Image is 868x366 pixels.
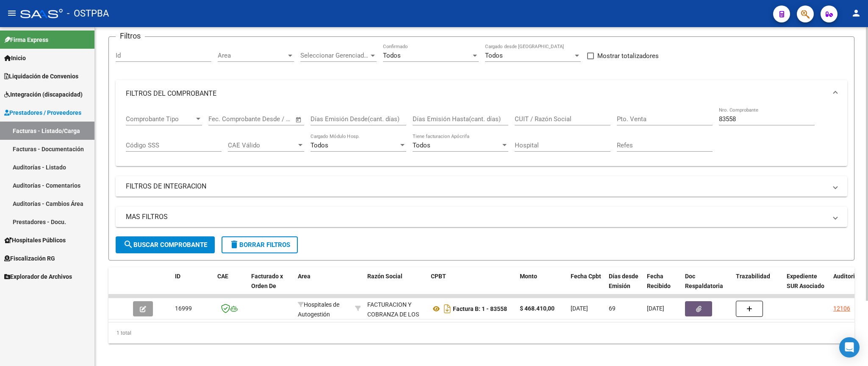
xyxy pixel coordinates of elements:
datatable-header-cell: Trazabilidad [732,267,783,305]
datatable-header-cell: CPBT [427,267,516,305]
button: Open calendar [294,115,304,125]
span: 69 [609,305,616,312]
datatable-header-cell: Expediente SUR Asociado [783,267,830,305]
mat-icon: search [123,239,133,250]
span: Facturado x Orden De [251,273,283,289]
span: - OSTPBA [67,4,109,23]
mat-panel-title: MAS FILTROS [126,212,827,222]
span: Fecha Cpbt [571,273,601,280]
span: Mostrar totalizadores [597,51,659,61]
span: 16999 [175,305,192,312]
span: Expediente SUR Asociado [787,273,824,289]
div: 30715497456 [367,300,424,318]
datatable-header-cell: Area [294,267,352,305]
datatable-header-cell: CAE [214,267,248,305]
datatable-header-cell: Fecha Cpbt [567,267,605,305]
span: Area [298,273,311,280]
input: Fecha inicio [208,115,243,123]
mat-icon: person [851,8,861,18]
h3: Filtros [116,30,145,42]
mat-panel-title: FILTROS DEL COMPROBANTE [126,89,827,98]
span: Integración (discapacidad) [4,90,83,99]
datatable-header-cell: Monto [516,267,567,305]
span: Hospitales de Autogestión [298,301,339,318]
span: Firma Express [4,35,48,44]
datatable-header-cell: Doc Respaldatoria [682,267,732,305]
span: Liquidación de Convenios [4,72,78,81]
div: FILTROS DEL COMPROBANTE [116,107,847,166]
span: Explorador de Archivos [4,272,72,281]
span: Buscar Comprobante [123,241,207,249]
span: Todos [485,52,503,59]
div: Open Intercom Messenger [839,337,860,358]
span: [DATE] [571,305,588,312]
strong: Factura B: 1 - 83558 [453,305,507,312]
div: FACTURACION Y COBRANZA DE LOS EFECTORES PUBLICOS S.E. [367,300,424,338]
datatable-header-cell: Facturado x Orden De [248,267,294,305]
span: Doc Respaldatoria [685,273,723,289]
span: Inicio [4,53,26,63]
button: Borrar Filtros [222,236,298,253]
span: Fiscalización RG [4,254,55,263]
span: ID [175,273,180,280]
input: Fecha fin [250,115,291,123]
span: Borrar Filtros [229,241,290,249]
span: Todos [413,141,430,149]
div: 1 total [108,322,854,344]
span: CPBT [431,273,446,280]
span: Razón Social [367,273,402,280]
div: 12106 [833,304,850,313]
span: Trazabilidad [736,273,770,280]
datatable-header-cell: ID [172,267,214,305]
datatable-header-cell: Días desde Emisión [605,267,643,305]
mat-icon: delete [229,239,239,250]
mat-expansion-panel-header: FILTROS DEL COMPROBANTE [116,80,847,107]
span: CAE [217,273,228,280]
span: Area [218,52,286,59]
span: Fecha Recibido [647,273,671,289]
span: Todos [383,52,401,59]
span: Comprobante Tipo [126,115,194,123]
span: Seleccionar Gerenciador [300,52,369,59]
span: Hospitales Públicos [4,236,66,245]
i: Descargar documento [442,302,453,316]
span: Todos [311,141,328,149]
mat-icon: menu [7,8,17,18]
span: [DATE] [647,305,664,312]
span: CAE Válido [228,141,297,149]
span: Prestadores / Proveedores [4,108,81,117]
mat-expansion-panel-header: FILTROS DE INTEGRACION [116,176,847,197]
span: Monto [520,273,537,280]
span: Días desde Emisión [609,273,638,289]
span: Auditoria [833,273,858,280]
datatable-header-cell: Fecha Recibido [643,267,682,305]
strong: $ 468.410,00 [520,305,555,312]
button: Buscar Comprobante [116,236,215,253]
mat-panel-title: FILTROS DE INTEGRACION [126,182,827,191]
mat-expansion-panel-header: MAS FILTROS [116,207,847,227]
datatable-header-cell: Razón Social [364,267,427,305]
